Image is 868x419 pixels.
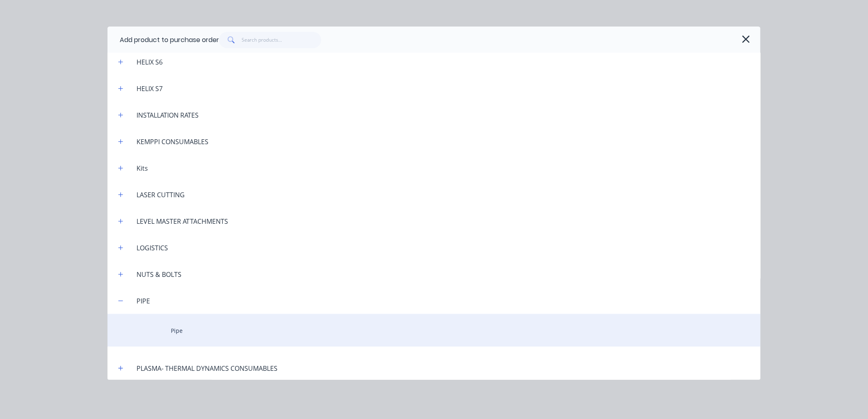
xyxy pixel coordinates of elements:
[130,163,154,173] div: Kits
[130,243,174,253] div: LOGISTICS
[130,296,157,306] div: PIPE
[120,35,219,45] div: Add product to purchase order
[130,270,188,279] div: NUTS & BOLTS
[130,190,191,200] div: LASER CUTTING
[130,110,205,120] div: INSTALLATION RATES
[130,363,284,373] div: PLASMA- THERMAL DYNAMICS CONSUMABLES
[130,57,169,67] div: HELIX S6
[130,84,169,94] div: HELIX S7
[130,137,215,147] div: KEMPPI CONSUMABLES
[242,32,322,48] input: Search products...
[130,216,235,226] div: LEVEL MASTER ATTACHMENTS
